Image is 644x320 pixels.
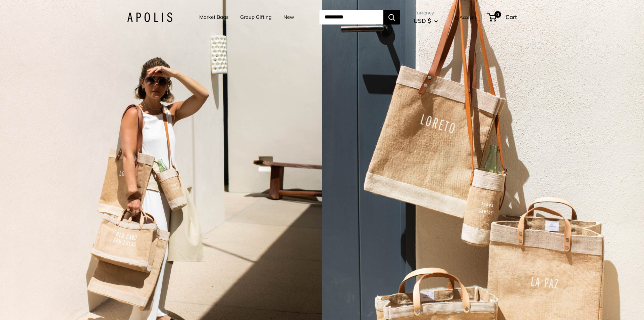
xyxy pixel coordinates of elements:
span: USD $ [414,17,431,24]
span: Currency [414,8,438,17]
a: New [283,12,294,22]
a: Market Bags [199,12,228,22]
span: 0 [494,11,501,18]
a: 0 Cart [488,12,517,22]
input: Search... [319,10,383,25]
a: Group Gifting [240,12,272,22]
span: Cart [505,13,517,20]
img: Apolis [127,12,172,22]
button: USD $ [414,15,438,26]
button: Search [383,10,400,25]
a: My Account [452,13,476,21]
